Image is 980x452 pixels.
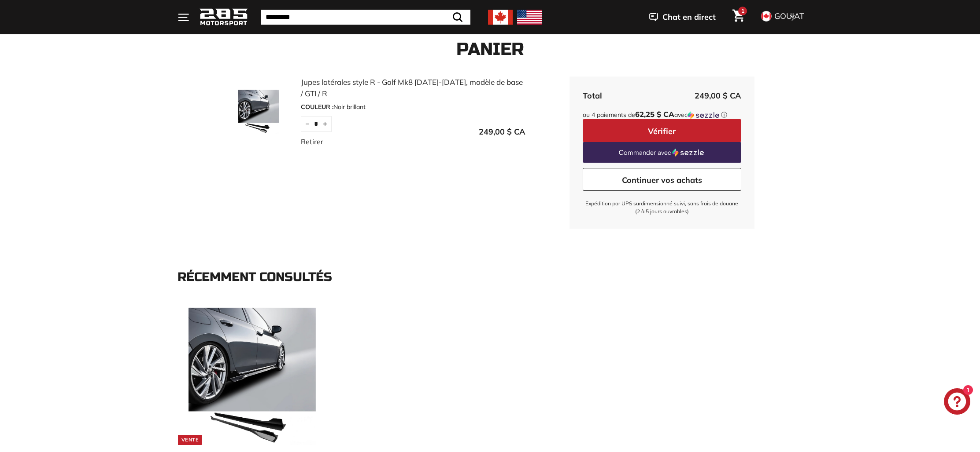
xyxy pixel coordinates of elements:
[672,149,704,157] img: Sezzle
[181,437,199,443] font: Vente
[583,110,741,119] div: ou 4 paiements de62,25 $ CAavecSezzle Cliquez pour en savoir plus sur Sezzle
[648,126,676,136] font: Vérifier
[721,111,727,119] font: ⓘ
[585,200,738,215] font: Expédition par UPS surdimensionné suivi, sans frais de douane (2 à 5 jours ouvrables)
[583,119,741,142] button: Vérifier
[583,91,602,101] font: Total
[688,111,719,119] img: Sezzle
[619,148,671,157] font: Commander avec
[695,91,741,101] font: 249,00 $ CA
[226,90,292,134] img: Jupes latérales style R - Golf Mk8 2022-2025, modèle de base / GTI / R
[583,111,635,119] font: ou 4 paiements de
[301,116,314,132] button: Réduire la quantité d'articles d'un
[178,270,332,284] font: Récemment consultés
[941,388,973,417] inbox-online-store-chat: Chat de la boutique en ligne Shopify
[456,39,524,60] font: Panier
[301,77,523,98] font: Jupes latérales style R - Golf Mk8 [DATE]-[DATE], modèle de base / GTI / R
[662,12,716,22] font: Chat en direct
[741,7,744,14] font: 1
[583,168,741,191] a: Continuer vos achats
[301,77,525,99] a: Jupes latérales style R - Golf Mk8 [DATE]-[DATE], modèle de base / GTI / R
[479,127,525,137] font: 249,00 $ CA
[638,6,727,28] button: Chat en direct
[318,116,332,132] button: Augmenter la quantité d'articles d'un
[727,2,750,32] a: Panier
[333,103,366,111] font: Noir brillant
[674,111,688,119] font: avec
[200,7,248,28] img: Logo_285_Motorsport_aérodynamique_composants
[261,10,470,25] input: Recherche
[622,175,702,185] font: Continuer vos achats
[301,136,323,147] a: Retirer
[583,142,741,163] a: Commander avec
[301,137,323,146] font: Retirer
[635,109,674,119] font: 62,25 $ CA
[301,103,333,111] font: COULEUR :
[774,11,804,21] font: GOUJAT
